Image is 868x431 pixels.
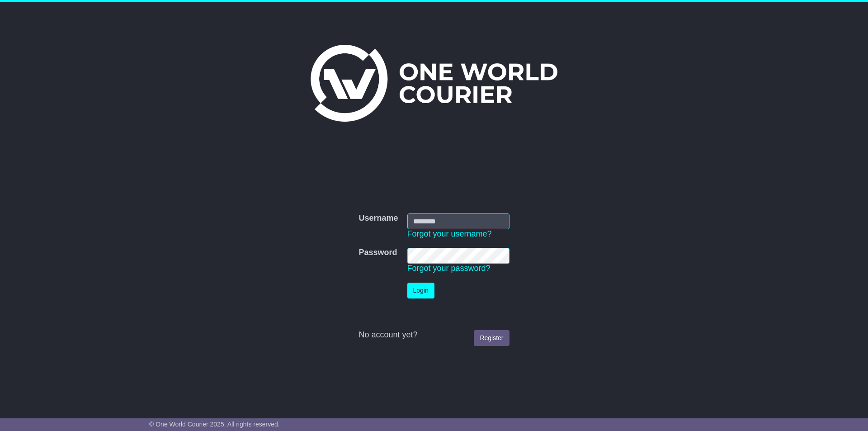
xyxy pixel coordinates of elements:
label: Username [359,213,398,223]
a: Forgot your username? [407,229,492,238]
span: © One World Courier 2025. All rights reserved. [149,421,280,428]
img: One World [311,45,557,122]
label: Password [359,248,397,258]
a: Forgot your password? [407,264,491,273]
button: Login [407,283,434,298]
a: Register [474,330,509,346]
div: No account yet? [359,330,509,340]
